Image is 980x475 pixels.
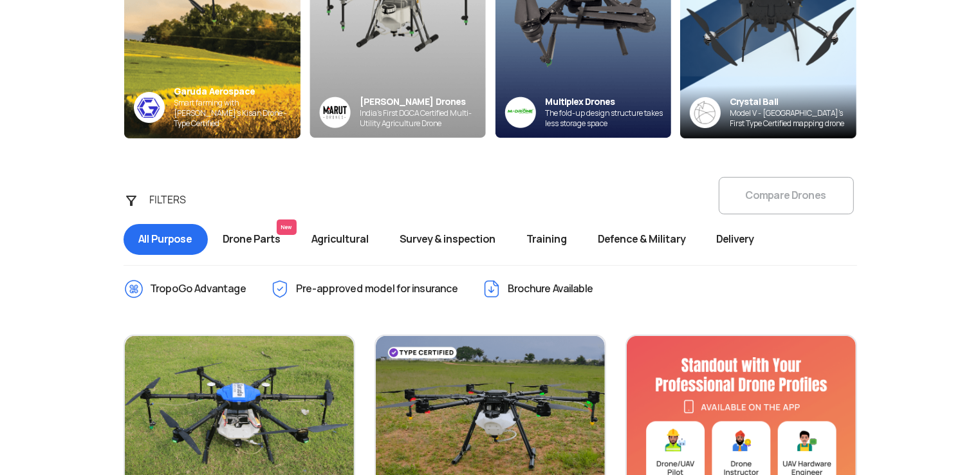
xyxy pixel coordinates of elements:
[174,98,300,129] div: Smart farming with [PERSON_NAME]’s Kisan Drone - Type Certified
[124,279,144,299] img: ic_TropoGo_Advantage.png
[270,279,290,299] img: ic_Pre-approved.png
[134,92,165,123] img: ic_garuda_sky.png
[508,279,594,299] span: Brochure Available
[277,219,297,235] span: New
[701,224,770,255] span: Delivery
[481,279,502,299] img: ic_Brochure.png
[142,187,210,213] div: FILTERS
[124,224,208,255] span: All Purpose
[297,279,459,299] span: Pre-approved model for insurance
[151,279,247,299] span: TropoGo Advantage
[546,96,671,108] div: Multiplex Drones
[297,224,385,255] span: Agricultural
[174,86,300,98] div: Garuda Aerospace
[690,97,721,128] img: crystalball-logo-banner.png
[512,224,583,255] span: Training
[360,108,486,129] div: India’s First DGCA Certified Multi-Utility Agriculture Drone
[583,224,701,255] span: Defence & Military
[360,96,486,108] div: [PERSON_NAME] Drones
[730,96,856,108] div: Crystal Ball
[385,224,512,255] span: Survey & inspection
[208,224,297,255] span: Drone Parts
[319,97,351,128] img: Group%2036313.png
[504,97,536,128] img: ic_multiplex_sky.png
[730,108,856,129] div: Model V - [GEOGRAPHIC_DATA]’s First Type Certified mapping drone
[546,108,671,129] div: The fold-up design structure takes less storage space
